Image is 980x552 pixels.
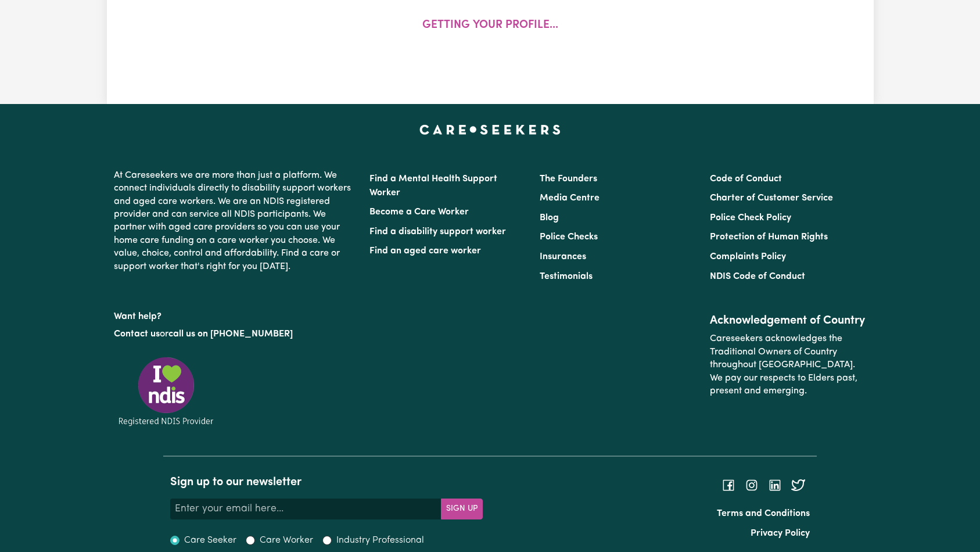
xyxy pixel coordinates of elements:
[710,174,782,184] a: Code of Conduct
[419,125,561,134] a: Careseekers home page
[710,213,791,223] a: Police Check Policy
[540,213,559,223] a: Blog
[114,164,356,278] p: At Careseekers we are more than just a platform. We connect individuals directly to disability su...
[336,533,424,547] label: Industry Professional
[170,475,483,489] h2: Sign up to our newsletter
[260,533,313,547] label: Care Worker
[369,227,506,236] a: Find a disability support worker
[369,207,469,217] a: Become a Care Worker
[369,246,481,256] a: Find an aged care worker
[168,329,293,339] a: call us on [PHONE_NUMBER]
[721,481,735,490] a: Follow Careseekers on Facebook
[422,17,558,34] p: Getting your profile...
[717,509,810,518] a: Terms and Conditions
[184,533,236,547] label: Care Seeker
[540,193,600,203] a: Media Centre
[369,174,497,198] a: Find a Mental Health Support Worker
[114,323,356,345] p: or
[114,355,218,428] img: Registered NDIS provider
[751,529,810,538] a: Privacy Policy
[745,481,759,490] a: Follow Careseekers on Instagram
[114,329,160,339] a: Contact us
[441,499,483,519] button: Subscribe
[540,232,598,242] a: Police Checks
[710,314,866,328] h2: Acknowledgement of Country
[170,499,441,519] input: Enter your email here...
[540,174,597,184] a: The Founders
[710,232,828,242] a: Protection of Human Rights
[710,272,805,281] a: NDIS Code of Conduct
[710,252,786,261] a: Complaints Policy
[710,193,833,203] a: Charter of Customer Service
[768,481,782,490] a: Follow Careseekers on LinkedIn
[791,481,805,490] a: Follow Careseekers on Twitter
[540,272,593,281] a: Testimonials
[710,328,866,402] p: Careseekers acknowledges the Traditional Owners of Country throughout [GEOGRAPHIC_DATA]. We pay o...
[540,252,586,261] a: Insurances
[114,306,356,323] p: Want help?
